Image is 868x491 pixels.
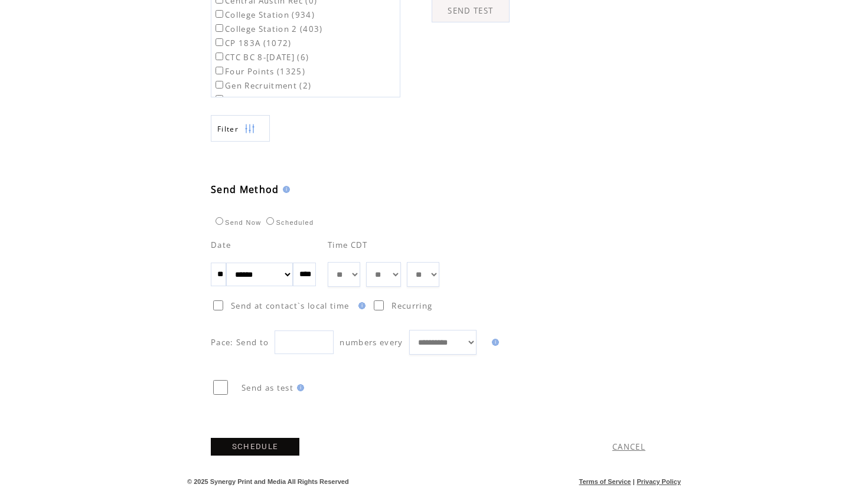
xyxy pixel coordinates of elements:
a: Privacy Policy [637,478,681,485]
span: © 2025 Synergy Print and Media All Rights Reserved [187,478,349,485]
span: Date [211,240,231,250]
a: Terms of Service [579,478,631,485]
label: CTC BC 8-[DATE] (6) [213,52,309,63]
span: Send Method [211,183,279,196]
input: CP 183A (1072) [216,38,223,46]
label: College Station (934) [213,9,315,20]
label: Send Now [213,219,261,226]
img: help.gif [355,302,366,309]
label: Gen Recruitment (2) [213,80,311,91]
input: Scheduled [266,217,274,225]
input: Four Points (1325) [216,67,223,74]
img: help.gif [488,339,499,346]
a: CANCEL [612,441,645,452]
input: CTC BC 8-[DATE] (6) [216,53,223,60]
span: Pace: Send to [211,337,269,348]
a: Filter [211,115,270,142]
span: Send at contact`s local time [231,300,349,311]
span: | [633,478,635,485]
input: College Station 2 (403) [216,24,223,32]
label: [PERSON_NAME] rec upl (4) [213,94,341,105]
a: SCHEDULE [211,438,299,456]
input: College Station (934) [216,10,223,18]
img: help.gif [293,384,304,391]
span: Show filters [217,124,239,134]
span: Time CDT [328,240,368,250]
span: Recurring [391,300,432,311]
input: Gen Recruitment (2) [216,81,223,89]
span: Send as test [242,382,293,393]
label: Four Points (1325) [213,66,305,77]
span: numbers every [340,337,403,348]
input: Send Now [216,217,223,225]
input: [PERSON_NAME] rec upl (4) [216,95,223,103]
img: help.gif [279,186,290,193]
img: filters.png [244,116,255,142]
label: College Station 2 (403) [213,24,323,34]
label: Scheduled [263,219,314,226]
label: CP 183A (1072) [213,38,292,48]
